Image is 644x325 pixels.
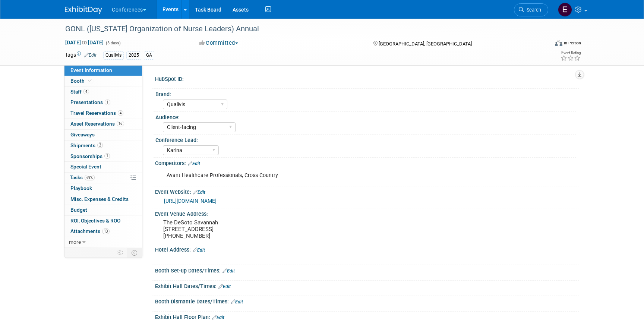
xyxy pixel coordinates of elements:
[70,121,124,127] span: Asset Reservations
[84,53,97,58] a: Edit
[155,265,579,275] div: Booth Set-up Dates/Times:
[70,132,95,138] span: Giveaways
[155,312,579,321] div: Exhibit Hall Floor Plan:
[70,78,93,84] span: Booth
[563,40,581,46] div: In-Person
[117,121,124,126] span: 16
[64,237,142,247] a: more
[64,141,142,151] a: Shipments2
[70,153,110,159] span: Sponsorships
[64,226,142,237] a: Attachments13
[70,110,123,116] span: Travel Reservations
[83,89,89,94] span: 4
[64,108,142,119] a: Travel Reservations4
[155,208,579,218] div: Event Venue Address:
[88,79,92,83] i: Booth reservation complete
[102,228,110,234] span: 13
[70,142,103,148] span: Shipments
[155,112,576,121] div: Audience:
[105,100,110,105] span: 1
[155,89,576,98] div: Brand:
[64,162,142,172] a: Special Event
[104,153,110,159] span: 1
[64,119,142,129] a: Asset Reservations16
[161,168,497,183] div: Avant Healthcare Professionals, Cross Country
[65,6,102,14] img: ExhibitDay
[155,73,579,83] div: HubSpot ID:
[70,185,92,191] span: Playbook
[555,40,562,46] img: Format-Inperson.png
[97,142,103,148] span: 2
[65,51,97,60] td: Tags
[70,228,110,234] span: Attachments
[155,186,579,196] div: Event Website:
[504,39,581,50] div: Event Format
[105,41,121,45] span: (3 days)
[81,40,88,45] span: to
[218,284,231,289] a: Edit
[197,39,241,47] button: Committed
[126,51,141,59] div: 2025
[222,268,235,274] a: Edit
[155,244,579,254] div: Hotel Address:
[64,194,142,205] a: Misc. Expenses & Credits
[163,219,323,239] pre: The DeSoto Savannah [STREET_ADDRESS] [PHONE_NUMBER]
[114,248,127,258] td: Personalize Event Tab Strip
[127,248,142,258] td: Toggle Event Tabs
[70,164,101,170] span: Special Event
[70,174,95,180] span: Tasks
[64,173,142,183] a: Tasks69%
[64,76,142,86] a: Booth
[64,87,142,97] a: Staff4
[524,7,541,13] span: Search
[70,67,112,73] span: Event Information
[64,65,142,76] a: Event Information
[561,51,581,55] div: Event Rating
[70,99,110,105] span: Presentations
[155,158,579,167] div: Competitors:
[379,41,472,47] span: [GEOGRAPHIC_DATA], [GEOGRAPHIC_DATA]
[64,130,142,140] a: Giveaways
[65,39,104,46] span: [DATE] [DATE]
[70,207,87,213] span: Budget
[231,299,243,305] a: Edit
[155,296,579,306] div: Booth Dismantle Dates/Times:
[103,51,124,59] div: Qualivis
[193,190,205,195] a: Edit
[558,3,572,17] img: Erin Anderson
[212,315,224,320] a: Edit
[70,218,120,224] span: ROI, Objectives & ROO
[64,151,142,162] a: Sponsorships1
[69,239,81,245] span: more
[155,281,579,290] div: Exhibit Hall Dates/Times:
[188,161,200,166] a: Edit
[155,135,576,144] div: Conference Lead:
[64,183,142,194] a: Playbook
[64,97,142,108] a: Presentations1
[64,205,142,215] a: Budget
[85,175,95,180] span: 69%
[164,198,217,204] a: [URL][DOMAIN_NAME]
[193,247,205,253] a: Edit
[118,110,123,116] span: 4
[70,89,89,95] span: Staff
[63,22,537,36] div: GONL ([US_STATE] Organization of Nurse Leaders) Annual
[70,196,129,202] span: Misc. Expenses & Credits
[514,3,548,16] a: Search
[64,216,142,226] a: ROI, Objectives & ROO
[144,51,154,59] div: GA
